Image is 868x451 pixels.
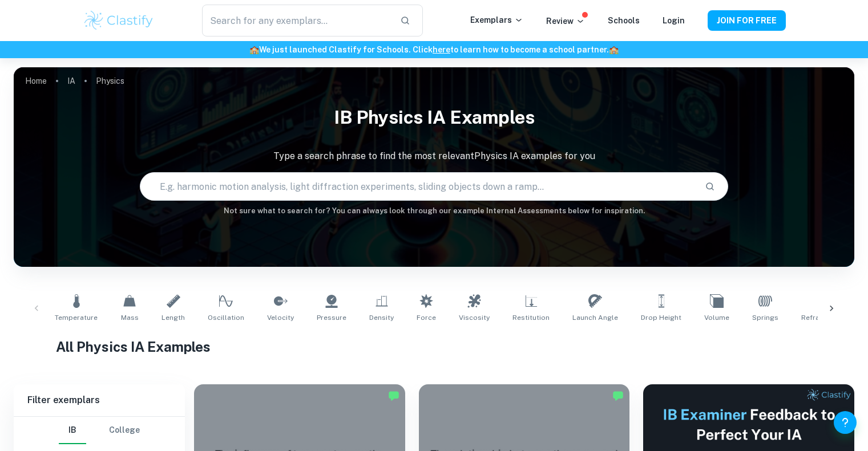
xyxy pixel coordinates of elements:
span: Refractive Index [801,312,855,323]
h1: IB Physics IA examples [14,99,854,136]
a: Home [25,73,47,89]
span: Drop Height [641,312,681,323]
input: E.g. harmonic motion analysis, light diffraction experiments, sliding objects down a ramp... [140,170,696,202]
a: here [433,45,450,54]
img: Clastify logo [83,9,155,32]
img: Marked [388,390,399,401]
span: Temperature [55,312,98,323]
h6: Not sure what to search for? You can always look through our example Internal Assessments below f... [14,205,854,217]
span: Oscillation [208,312,244,323]
input: Search for any exemplars... [202,5,390,36]
span: Force [417,312,436,323]
p: Physics [96,75,124,87]
button: JOIN FOR FREE [708,10,786,31]
span: Volume [704,312,729,323]
button: Search [700,177,720,196]
p: Type a search phrase to find the most relevant Physics IA examples for you [14,149,854,163]
span: 🏫 [249,45,259,54]
span: Launch Angle [572,312,618,323]
span: Pressure [317,312,346,323]
h1: All Physics IA Examples [56,336,813,357]
button: College [109,417,140,444]
span: Density [369,312,394,323]
a: IA [67,73,75,89]
span: Springs [752,312,778,323]
a: Login [663,16,685,25]
span: Mass [121,312,139,323]
span: 🏫 [609,45,619,54]
span: Viscosity [459,312,490,323]
span: Velocity [267,312,294,323]
a: Schools [608,16,640,25]
p: Review [546,15,585,27]
div: Filter type choice [59,417,140,444]
span: Length [162,312,185,323]
img: Marked [612,390,624,401]
h6: We just launched Clastify for Schools. Click to learn how to become a school partner. [2,43,866,56]
p: Exemplars [470,14,523,26]
button: Help and Feedback [834,411,857,434]
h6: Filter exemplars [14,384,185,416]
span: Restitution [512,312,550,323]
button: IB [59,417,86,444]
